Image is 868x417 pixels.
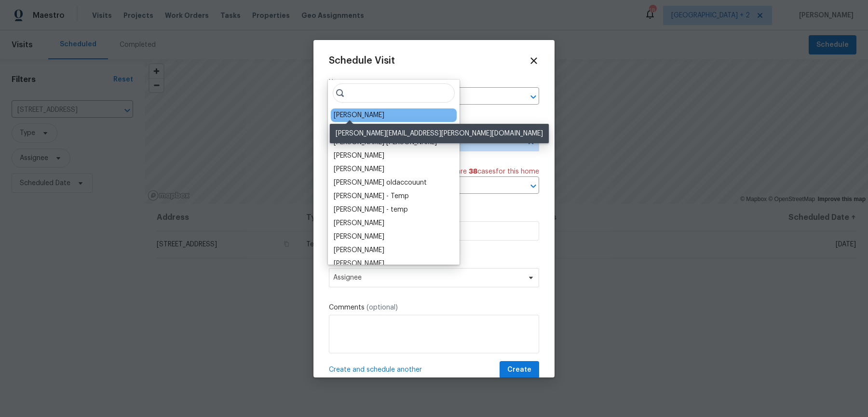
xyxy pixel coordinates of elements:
span: (optional) [366,304,398,311]
div: [PERSON_NAME] [334,245,384,255]
div: [PERSON_NAME] - Temp [334,191,409,201]
div: [PERSON_NAME] [334,232,384,242]
div: [PERSON_NAME] [334,151,384,161]
span: Schedule Visit [329,56,395,66]
div: [PERSON_NAME] oldaccouunt [334,178,427,188]
span: Assignee [333,274,522,282]
span: Create and schedule another [329,365,422,375]
div: [PERSON_NAME][EMAIL_ADDRESS][PERSON_NAME][DOMAIN_NAME] [330,124,549,143]
span: 38 [469,168,477,175]
label: Comments [329,303,539,312]
button: Open [527,90,540,104]
button: Open [527,179,540,193]
div: [PERSON_NAME] [334,259,384,269]
div: [PERSON_NAME] - temp [334,205,408,215]
span: There are case s for this home [438,167,539,176]
span: Close [529,55,539,66]
label: Home [329,78,539,87]
div: [PERSON_NAME] [334,110,384,120]
div: [PERSON_NAME] [334,164,384,174]
div: [PERSON_NAME] [334,218,384,228]
button: Create [500,361,539,379]
span: Create [507,364,531,376]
